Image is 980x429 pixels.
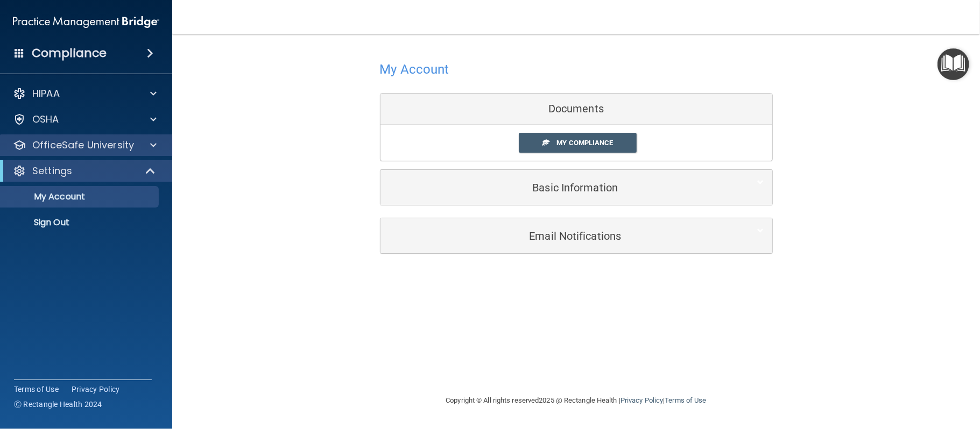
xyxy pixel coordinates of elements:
a: OSHA [13,113,157,126]
a: OfficeSafe University [13,139,157,152]
span: My Compliance [556,139,613,147]
h4: My Account [380,62,449,76]
p: Sign Out [7,217,154,228]
a: Email Notifications [389,224,764,248]
div: Copyright © All rights reserved 2025 @ Rectangle Health | | [380,383,773,418]
p: OSHA [32,113,59,126]
p: Settings [32,165,72,177]
div: Documents [380,94,772,125]
h5: Email Notifications [389,230,731,242]
a: Privacy Policy [72,384,120,395]
a: Settings [13,165,156,177]
span: Ⓒ Rectangle Health 2024 [14,399,102,410]
a: Terms of Use [665,396,706,404]
p: My Account [7,191,154,202]
button: Open Resource Center [937,48,969,80]
h4: Compliance [32,46,107,61]
a: Terms of Use [14,384,59,395]
p: HIPAA [32,87,60,100]
a: Privacy Policy [621,396,663,404]
a: HIPAA [13,87,157,100]
p: OfficeSafe University [32,139,134,152]
a: Basic Information [389,175,764,199]
h5: Basic Information [389,182,731,194]
img: PMB logo [13,11,159,33]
